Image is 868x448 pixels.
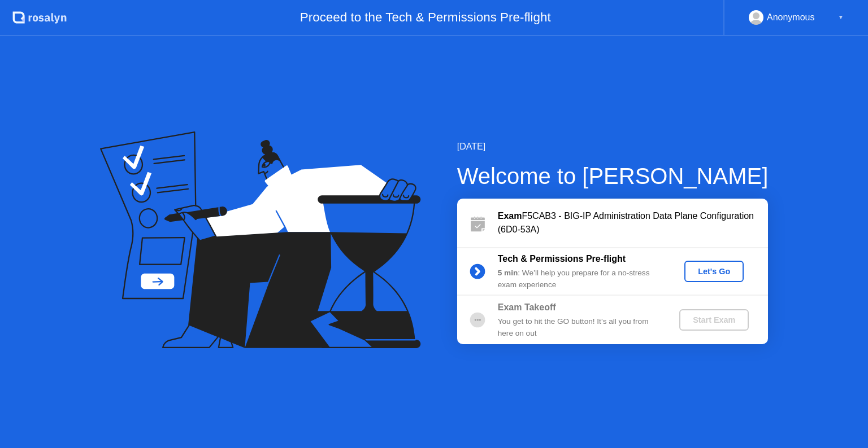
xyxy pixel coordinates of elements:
b: Exam Takeoff [498,302,556,312]
b: 5 min [498,269,518,277]
div: You get to hit the GO button! It’s all you from here on out [498,316,661,339]
div: Anonymous [767,10,815,25]
div: ▼ [838,10,844,25]
button: Let's Go [684,261,744,282]
div: Let's Go [689,267,739,276]
div: Welcome to [PERSON_NAME] [457,159,769,193]
div: [DATE] [457,140,769,153]
div: : We’ll help you prepare for a no-stress exam experience [498,267,661,291]
div: Start Exam [684,315,744,324]
b: Exam [498,211,522,221]
b: Tech & Permissions Pre-flight [498,254,626,263]
div: F5CAB3 - BIG-IP Administration Data Plane Configuration (6D0-53A) [498,209,768,236]
button: Start Exam [679,309,749,331]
